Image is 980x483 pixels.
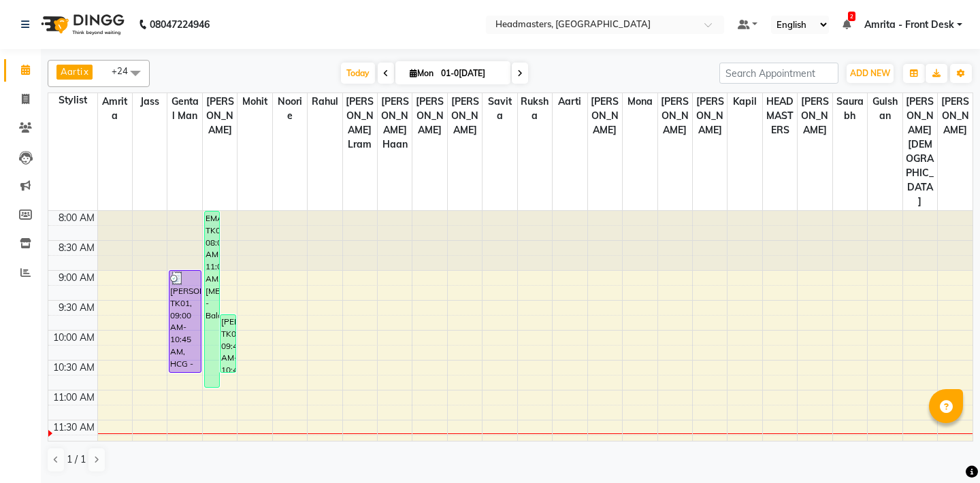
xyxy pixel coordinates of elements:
[35,5,128,44] img: logo
[903,93,937,210] span: [PERSON_NAME][DEMOGRAPHIC_DATA]
[150,5,210,44] b: 08047224946
[273,93,307,124] span: Noorie
[938,93,973,139] span: [PERSON_NAME]
[518,93,552,124] span: Ruksha
[112,65,138,76] span: +24
[798,93,832,139] span: [PERSON_NAME]
[847,64,894,83] button: ADD NEW
[48,93,97,107] div: Stylist
[220,315,235,372] div: [PERSON_NAME], TK03, 09:45 AM-10:45 AM, First Wash
[728,93,762,110] span: Kapil
[205,212,220,387] div: EMANPREET, TK02, 08:00 AM-11:00 AM, [MEDICAL_DATA] - Balayage
[833,93,867,124] span: Saurabh
[56,271,97,285] div: 9:00 AM
[437,63,505,84] input: 2025-09-01
[238,93,272,110] span: Mohit
[50,361,97,375] div: 10:30 AM
[98,93,132,124] span: Amrita
[61,66,82,77] span: Aarti
[719,63,838,84] input: Search Appointment
[868,93,902,124] span: Gulshan
[588,93,622,139] span: [PERSON_NAME]
[56,301,97,315] div: 9:30 AM
[553,93,587,110] span: Aarti
[763,93,797,139] span: HEADMASTERS
[923,429,966,469] iframe: chat widget
[848,12,855,21] span: 2
[406,68,437,78] span: Mon
[167,93,201,124] span: Gental Man
[343,93,377,153] span: [PERSON_NAME]lram
[56,211,97,225] div: 8:00 AM
[341,63,375,84] span: Today
[864,18,954,32] span: Amrita - Front Desk
[843,18,851,31] a: 2
[56,241,97,255] div: 8:30 AM
[623,93,657,110] span: Mona
[308,93,342,110] span: Rahul
[82,66,88,77] a: x
[412,93,446,139] span: [PERSON_NAME]
[378,93,412,153] span: [PERSON_NAME]haan
[50,390,97,405] div: 11:00 AM
[850,68,890,78] span: ADD NEW
[50,331,97,345] div: 10:00 AM
[67,452,86,467] span: 1 / 1
[50,420,97,435] div: 11:30 AM
[203,93,237,139] span: [PERSON_NAME]
[169,271,200,372] div: [PERSON_NAME], TK01, 09:00 AM-10:45 AM, HCG - Hair Cut by Senior Hair Stylist,BR[PERSON_NAME]eard
[483,93,517,124] span: Savita
[448,93,482,139] span: [PERSON_NAME]
[133,93,167,110] span: Jass
[693,93,727,139] span: [PERSON_NAME]
[658,93,692,139] span: [PERSON_NAME]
